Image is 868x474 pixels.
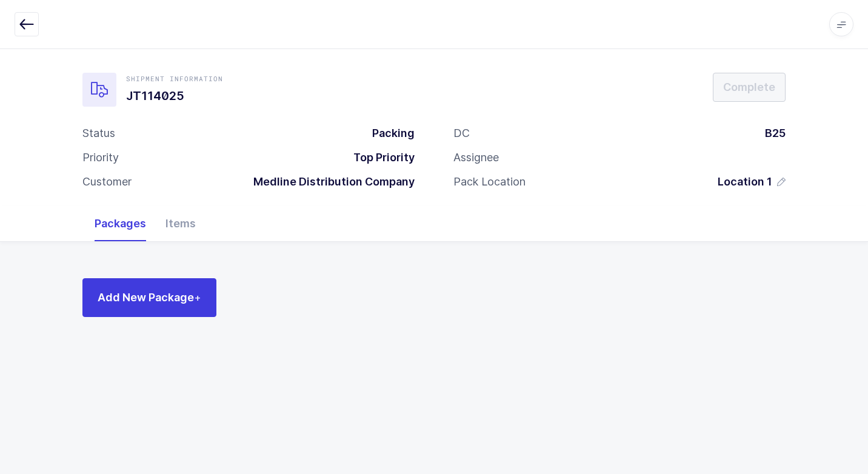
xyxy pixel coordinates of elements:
span: Complete [723,79,775,95]
span: + [194,291,201,304]
div: Packages [85,206,156,241]
div: Pack Location [453,175,526,189]
h1: JT114025 [126,86,223,105]
div: Medline Distribution Company [244,175,415,189]
div: Shipment Information [126,74,223,84]
div: Customer [82,175,132,189]
div: Priority [82,150,119,165]
div: Status [82,126,115,141]
button: Add New Package+ [82,278,216,317]
div: DC [453,126,470,141]
button: Location 1 [718,175,786,189]
div: Assignee [453,150,499,165]
span: Add New Package [98,290,201,305]
span: B25 [765,127,786,139]
button: Complete [713,73,786,102]
div: Packing [362,126,415,141]
span: Location 1 [718,175,772,189]
div: Top Priority [344,150,415,165]
div: Items [156,206,205,241]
